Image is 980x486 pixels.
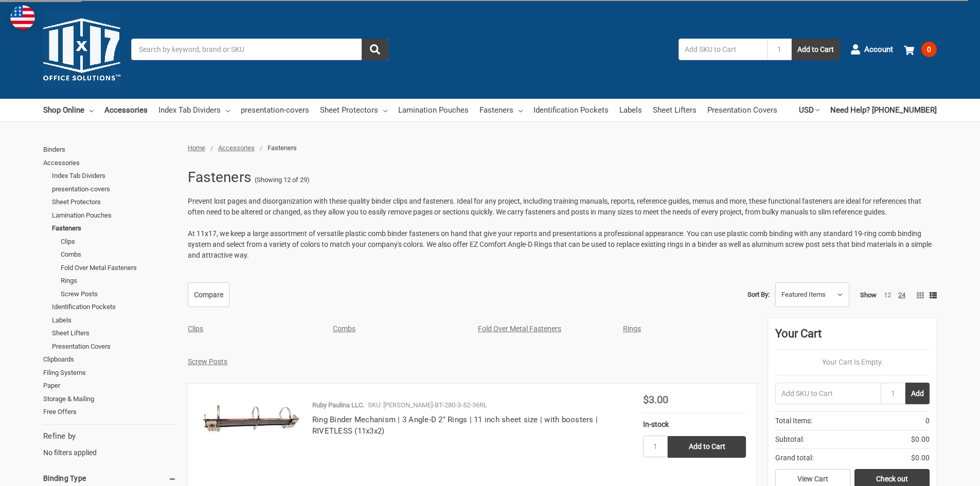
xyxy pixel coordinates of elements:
[52,195,176,209] a: Sheet Protectors
[643,393,668,406] span: $3.00
[312,400,364,410] p: Ruby Paulina LLC.
[43,11,120,88] img: 11x17.com
[218,144,255,152] a: Accessories
[104,99,148,121] a: Accessories
[43,472,176,484] h5: Binding Type
[188,144,205,152] a: Home
[158,99,230,121] a: Index Tab Dividers
[333,325,355,333] a: Combs
[188,229,932,259] span: At 11x17, we keep a large assortment of versatile plastic comb binder fasteners on hand that give...
[679,39,767,60] input: Add SKU to Cart
[921,42,937,57] span: 0
[10,5,35,30] img: duty and tax information for United States
[43,99,94,121] a: Shop Online
[241,99,309,121] a: presentation-covers
[188,282,229,307] a: Compare
[850,36,893,63] a: Account
[43,430,176,458] div: No filters applied
[747,287,770,302] label: Sort By:
[775,357,930,368] p: Your Cart Is Empty.
[43,156,176,170] a: Accessories
[864,44,893,56] span: Account
[653,99,697,121] a: Sheet Lifters
[619,99,642,121] a: Labels
[320,99,387,121] a: Sheet Protectors
[775,325,930,350] div: Your Cart
[268,144,297,152] span: Fasteners
[668,436,746,458] input: Add to Cart
[52,183,176,196] a: presentation-covers
[188,357,227,366] a: Screw Posts
[52,314,176,327] a: Labels
[61,287,176,301] a: Screw Posts
[52,222,176,235] a: Fasteners
[533,99,609,121] a: Identification Pockets
[43,353,176,366] a: Clipboards
[43,366,176,380] a: Filing Systems
[830,99,937,121] a: Need Help? [PHONE_NUMBER]
[643,419,746,430] div: In-stock
[188,164,251,191] h1: Fasteners
[792,39,840,60] button: Add to Cart
[707,99,777,121] a: Presentation Covers
[52,209,176,222] a: Lamination Pouches
[131,39,388,60] input: Search by keyword, brand or SKU
[43,143,176,156] a: Binders
[860,291,877,299] span: Show
[61,261,176,275] a: Fold Over Metal Fasteners
[623,325,641,333] a: Rings
[188,325,203,333] a: Clips
[61,274,176,287] a: Rings
[43,405,176,419] a: Free Offers
[905,383,930,404] button: Add
[898,291,905,299] a: 24
[775,383,881,404] input: Add SKU to Cart
[52,340,176,353] a: Presentation Covers
[884,291,891,299] a: 12
[479,99,523,121] a: Fasteners
[61,235,176,248] a: Clips
[61,248,176,261] a: Combs
[43,392,176,406] a: Storage & Mailing
[478,325,561,333] a: Fold Over Metal Fasteners
[255,175,310,185] span: (Showing 12 of 29)
[368,400,487,410] p: SKU: [PERSON_NAME]-BT-280-3-52-36RL
[199,394,301,440] img: Ring Binder Mechanism | 3 Angle-D 2" Rings | 11 inch sheet size | with boosters | RIVETLESS (11x3x2)
[43,379,176,392] a: Paper
[43,430,176,442] h5: Refine by
[799,99,819,121] a: USD
[52,169,176,183] a: Index Tab Dividers
[904,36,937,63] a: 0
[398,99,469,121] a: Lamination Pouches
[188,197,921,216] span: Prevent lost pages and disorganization with these quality binder clips and fasteners. Ideal for a...
[52,327,176,340] a: Sheet Lifters
[312,415,598,436] a: Ring Binder Mechanism | 3 Angle-D 2" Rings | 11 inch sheet size | with boosters | RIVETLESS (11x3x2)
[52,300,176,314] a: Identification Pockets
